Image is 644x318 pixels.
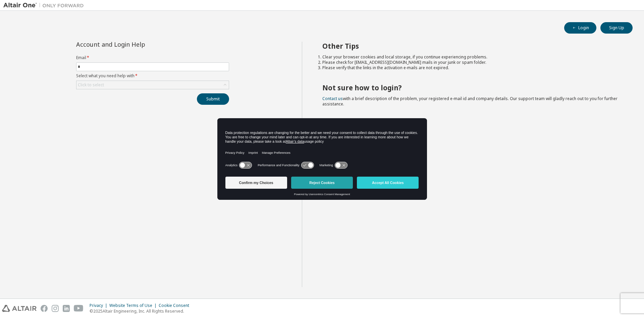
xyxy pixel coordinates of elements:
div: Website Terms of Use [109,303,159,308]
button: Sign Up [600,22,633,34]
span: with a brief description of the problem, your registered e-mail id and company details. Our suppo... [322,96,618,107]
div: Click to select [78,82,104,88]
img: instagram.svg [52,305,59,312]
button: Submit [197,93,229,105]
img: linkedin.svg [63,305,70,312]
label: Email [76,55,229,60]
li: Clear your browser cookies and local storage, if you continue experiencing problems. [322,54,621,60]
li: Please check for [EMAIL_ADDRESS][DOMAIN_NAME] mails in your junk or spam folder. [322,60,621,65]
div: Cookie Consent [159,303,193,308]
img: youtube.svg [74,305,84,312]
div: Account and Login Help [76,42,199,47]
label: Select what you need help with [76,73,229,79]
h2: Not sure how to login? [322,83,621,92]
img: Altair One [3,2,87,9]
img: facebook.svg [41,305,48,312]
div: Privacy [90,303,109,308]
li: Please verify that the links in the activation e-mails are not expired. [322,65,621,71]
button: Login [564,22,596,34]
h2: Other Tips [322,42,621,50]
p: © 2025 Altair Engineering, Inc. All Rights Reserved. [90,308,193,314]
img: altair_logo.svg [2,305,37,312]
div: Click to select [76,81,229,89]
a: Contact us [322,96,343,101]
